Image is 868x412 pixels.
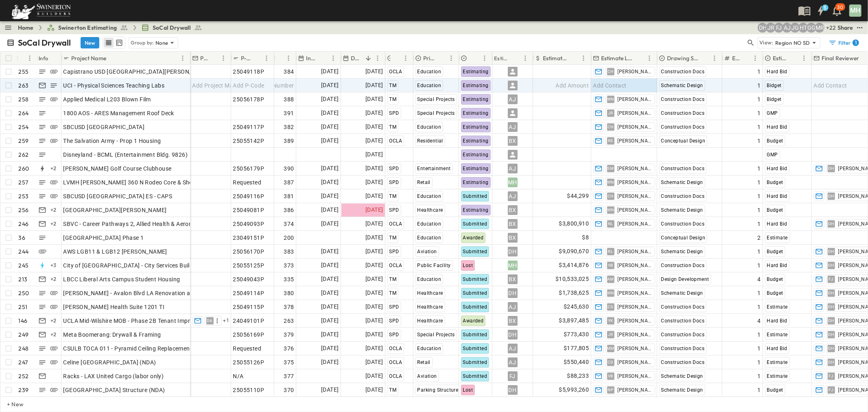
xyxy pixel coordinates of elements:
span: 2 [757,234,761,242]
p: PM [200,54,208,62]
span: 374 [284,220,294,228]
span: CH [608,196,614,196]
span: [PERSON_NAME] [618,193,652,199]
p: SoCal Drywall [18,37,71,48]
span: 25049093P [233,220,265,228]
span: 1 [757,248,761,256]
button: Menu [328,53,338,63]
div: Share [837,24,853,32]
span: 25049081P [233,206,265,214]
span: 381 [284,192,294,200]
span: 390 [284,164,294,173]
p: 244 [19,248,29,256]
span: [PERSON_NAME] [618,248,652,255]
button: Sort [570,54,579,63]
span: Budget [767,249,783,254]
span: Budget [767,138,783,144]
div: Haaris Tahmas (haaris.tahmas@swinerton.com) [798,23,808,33]
span: [DATE] [365,247,383,256]
span: Education [418,235,442,241]
span: [GEOGRAPHIC_DATA][PERSON_NAME] [63,206,167,214]
span: OCLA [389,69,402,75]
span: 387 [284,178,294,186]
button: Menu [480,53,490,63]
span: The Salvation Army - Prop 1 Housing [63,137,161,145]
p: 263 [19,81,29,90]
span: Estimating [463,110,489,116]
div: DH [508,247,518,256]
span: [DATE] [365,233,383,242]
span: $8 [582,233,589,242]
span: Estimating [463,124,489,130]
p: Due Date [351,54,362,62]
a: SoCal Drywall [141,24,202,32]
button: Menu [25,53,35,63]
span: [DATE] [365,164,383,173]
span: TM [389,193,397,199]
p: 258 [19,95,29,103]
button: Sort [319,54,328,63]
span: Add Project Manager [192,81,249,90]
div: + 2 [49,164,59,173]
span: [DATE] [321,261,339,270]
span: 388 [284,95,294,103]
span: 1 [757,81,761,90]
div: Joshua Russell (joshua.russell@swinerton.com) [766,23,776,33]
span: SPD [389,249,399,254]
button: Menu [799,53,809,63]
span: 382 [284,123,294,131]
h6: 5 [824,4,826,11]
span: 25056170P [233,248,265,256]
span: OCLA [389,221,402,227]
span: Estimating [463,152,489,158]
span: Estimating [463,69,489,75]
p: 262 [19,151,29,159]
p: Invite Date [306,54,318,62]
button: Sort [512,54,520,63]
span: Swinerton Estimating [58,24,117,32]
span: 1 [757,137,761,145]
div: BX [508,136,518,146]
div: + 2 [49,219,59,229]
span: 200 [284,234,294,242]
span: Education [418,124,442,130]
span: Construction Docs [661,69,705,75]
div: + 2 [49,205,59,215]
span: 25049118P [233,68,265,76]
span: Estimating [463,83,489,88]
span: Capistrano USD [GEOGRAPHIC_DATA][PERSON_NAME] [63,68,210,76]
span: [DATE] [321,94,339,104]
span: Conceptual Design [661,138,706,144]
p: Final Reviewer [822,54,859,62]
p: Estimate Type [773,54,789,62]
span: GMP [767,110,778,116]
p: View: [759,38,774,47]
span: [DATE] [365,178,383,187]
div: Gerrad Gerber (gerrad.gerber@swinerton.com) [807,23,816,33]
span: 1 [757,178,761,186]
span: 389 [284,137,294,145]
p: Group by: [131,39,154,47]
span: Estimating [463,207,489,213]
div: AJ [508,164,518,173]
span: 1 [757,220,761,228]
span: 1800 AOS - ARES Management Roof Deck [63,109,174,117]
button: Sort [210,54,219,63]
div: MH [849,4,861,17]
div: BX [508,219,518,229]
div: Estimator [492,52,533,65]
button: Menu [219,53,228,63]
span: [PERSON_NAME] [618,165,652,172]
span: 384 [284,68,294,76]
div: Estimator [494,47,510,70]
span: UCI - Physical Sciences Teaching Labs [63,81,165,90]
span: [DATE] [365,205,383,215]
button: Menu [750,53,760,63]
button: Menu [446,53,456,63]
span: Estimating [463,166,489,171]
span: Education [418,221,442,227]
span: Add Amount [556,81,589,90]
